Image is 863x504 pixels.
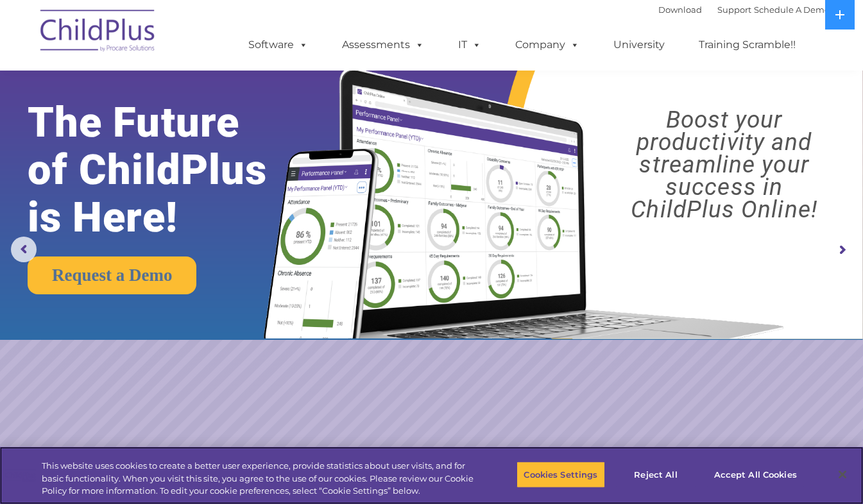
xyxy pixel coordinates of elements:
[235,32,321,58] a: Software
[658,4,702,15] a: Download
[178,85,218,94] span: Last name
[502,32,592,58] a: Company
[445,32,494,58] a: IT
[28,99,303,241] rs-layer: The Future of ChildPlus is Here!
[828,460,857,489] button: Close
[28,256,196,294] a: Request a Demo
[178,137,233,147] span: Phone number
[329,32,437,58] a: Assessments
[42,460,475,498] div: This website uses cookies to create a better user experience, provide statistics about user visit...
[596,108,852,221] rs-layer: Boost your productivity and streamline your success in ChildPlus Online!
[616,461,696,488] button: Reject All
[717,4,751,15] a: Support
[707,461,804,488] button: Accept All Cookies
[754,4,830,15] a: Schedule A Demo
[601,32,678,58] a: University
[517,461,604,488] button: Cookies Settings
[686,32,808,58] a: Training Scramble!!
[658,4,830,15] font: |
[34,1,162,65] img: ChildPlus by Procare Solutions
